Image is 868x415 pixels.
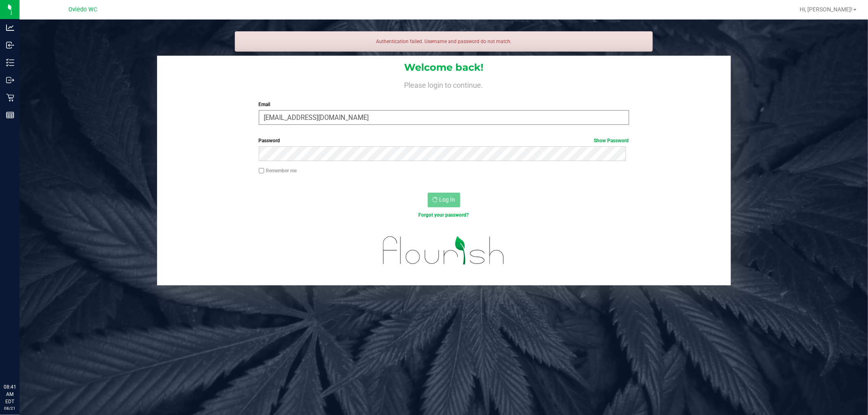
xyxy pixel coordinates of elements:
[594,138,629,143] a: Show Password
[6,76,14,84] inline-svg: Outbound
[800,6,853,13] span: Hi, [PERSON_NAME]!
[157,80,731,89] h4: Please login to continue.
[259,138,280,143] span: Password
[4,405,16,411] p: 08/21
[419,212,469,218] a: Forgot your password?
[6,24,14,32] inline-svg: Analytics
[372,228,516,274] img: flourish_logo.svg
[6,111,14,119] inline-svg: Reports
[235,31,653,52] div: Authentication failed. Username and password do not match.
[428,193,460,207] button: Log In
[69,6,98,13] span: Oviedo WC
[6,93,14,102] inline-svg: Retail
[6,59,14,67] inline-svg: Inventory
[157,62,731,73] h1: Welcome back!
[6,41,14,49] inline-svg: Inbound
[439,196,455,203] span: Log In
[4,383,16,405] p: 08:41 AM EDT
[259,168,265,174] input: Remember me
[259,167,297,174] label: Remember me
[259,101,629,108] label: Email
